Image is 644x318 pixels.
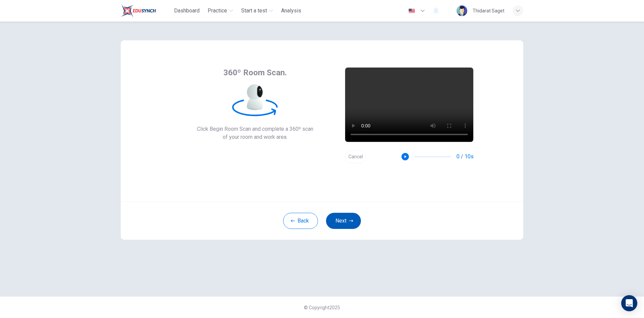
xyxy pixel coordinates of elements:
span: Click Begin Room Scan and complete a 360º scan [197,125,313,133]
span: © Copyright 2025 [304,305,340,310]
span: 0 / 10s [457,153,474,161]
img: en [408,8,416,13]
span: Dashboard [174,7,200,15]
button: Next [326,213,361,229]
button: Back [283,213,318,229]
a: Train Test logo [121,4,171,17]
span: of your room and work area. [197,133,313,141]
button: Start a test [238,5,276,17]
div: Open Intercom Messenger [621,295,637,311]
button: Practice [205,5,236,17]
span: Start a test [241,7,267,15]
div: Thidarat Saget [473,7,504,15]
span: Practice [208,7,227,15]
button: Analysis [278,5,304,17]
button: Cancel [345,150,366,163]
img: Train Test logo [121,4,156,17]
button: Dashboard [171,5,202,17]
span: 360º Room Scan. [223,67,287,78]
img: Profile picture [457,5,467,16]
span: Analysis [281,7,301,15]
